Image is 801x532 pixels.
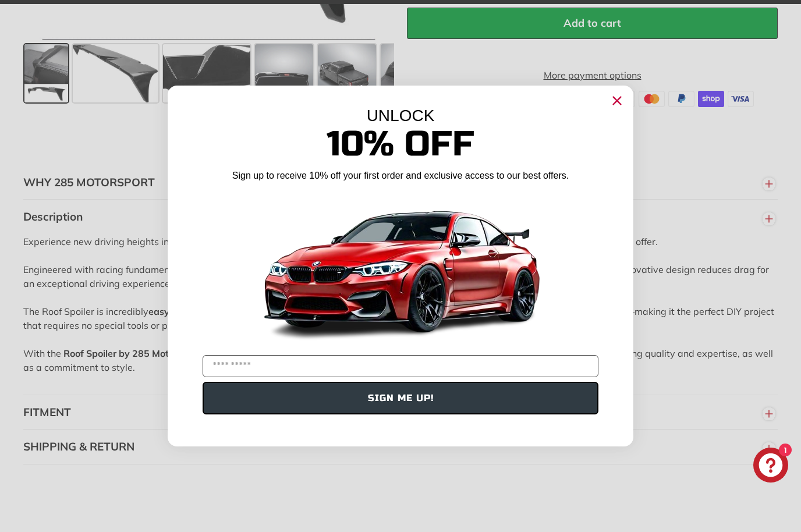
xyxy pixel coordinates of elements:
[367,107,435,125] span: UNLOCK
[203,382,598,414] button: SIGN ME UP!
[327,123,474,165] span: 10% Off
[608,91,626,110] button: Close dialog
[203,355,598,377] input: YOUR EMAIL
[232,171,569,180] span: Sign up to receive 10% off your first order and exclusive access to our best offers.
[255,187,546,350] img: Banner showing BMW 4 Series Body kit
[750,448,792,485] inbox-online-store-chat: Shopify online store chat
